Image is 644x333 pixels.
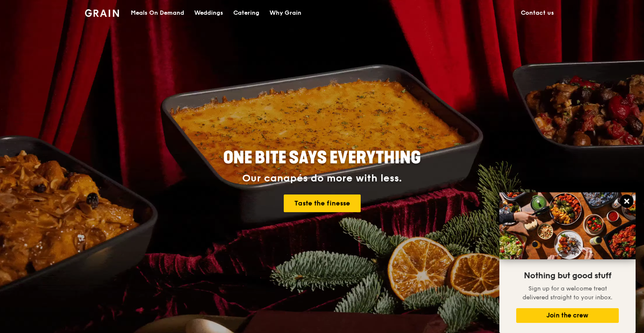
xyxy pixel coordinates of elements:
[189,0,228,26] a: Weddings
[516,0,559,26] a: Contact us
[233,0,259,26] div: Catering
[269,0,301,26] div: Why Grain
[85,9,119,17] img: Grain
[171,173,473,184] div: Our canapés do more with less.
[228,0,264,26] a: Catering
[524,271,611,281] span: Nothing but good stuff
[523,285,612,301] span: Sign up for a welcome treat delivered straight to your inbox.
[131,0,184,26] div: Meals On Demand
[223,148,421,168] span: ONE BITE SAYS EVERYTHING
[284,194,361,212] a: Taste the finesse
[264,0,306,26] a: Why Grain
[620,194,633,208] button: Close
[194,0,223,26] div: Weddings
[516,308,619,323] button: Join the crew
[499,192,636,259] img: DSC07876-Edit02-Large.jpeg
